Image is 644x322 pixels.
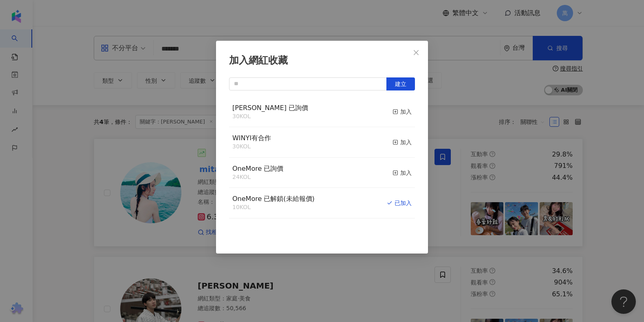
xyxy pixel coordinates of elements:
[232,196,315,202] a: OneMore 已解鎖(未給報價)
[232,135,271,141] a: WINYI有合作
[393,138,412,147] div: 加入
[387,198,412,207] div: 已加入
[94,139,583,247] a: KOL Avatarmitayen網紅類型：家庭總追蹤數：72,532名稱：mitayen6.3萬9,850找相似查看關鍵字貼文 2 筆互動率question-circle29.8%觀看率que...
[395,81,406,87] span: 建立
[393,164,412,181] button: 加入
[408,44,424,61] button: Close
[232,112,308,121] div: 30 KOL
[232,165,283,172] span: OneMore 已詢價
[393,134,412,151] button: 加入
[232,173,283,181] div: 24 KOL
[232,195,315,203] span: OneMore 已解鎖(未給報價)
[387,194,412,212] button: 已加入
[393,168,412,177] div: 加入
[232,134,271,142] span: WINYI有合作
[413,49,419,56] span: close
[232,105,308,111] a: [PERSON_NAME] 已詢價
[232,203,315,212] div: 10 KOL
[229,54,415,68] div: 加入網紅收藏
[393,107,412,116] div: 加入
[232,104,308,112] span: [PERSON_NAME] 已詢價
[232,165,283,172] a: OneMore 已詢價
[232,143,271,151] div: 30 KOL
[393,104,412,121] button: 加入
[386,77,415,90] button: 建立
